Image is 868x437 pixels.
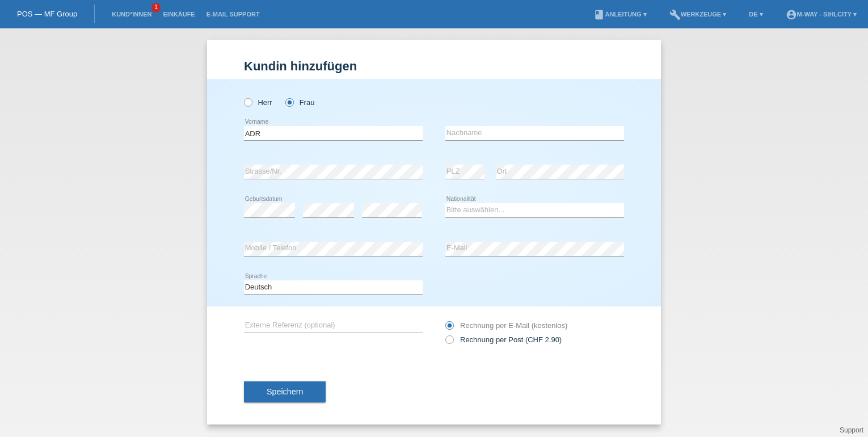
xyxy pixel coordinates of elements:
i: build [669,9,681,20]
button: Speichern [244,381,326,403]
a: buildWerkzeuge ▾ [664,11,732,18]
a: Einkäufe [157,11,200,18]
input: Rechnung per Post (CHF 2.90) [445,335,453,350]
input: Herr [244,98,251,106]
a: POS — MF Group [17,10,77,18]
a: E-Mail Support [201,11,266,18]
i: book [593,9,605,20]
h1: Kundin hinzufügen [244,59,624,73]
label: Herr [244,98,272,107]
a: Support [840,426,863,434]
a: account_circlem-way - Sihlcity ▾ [780,11,862,18]
label: Rechnung per Post (CHF 2.90) [445,335,562,344]
a: bookAnleitung ▾ [588,11,652,18]
label: Frau [285,98,314,107]
input: Frau [285,98,293,106]
a: Kund*innen [106,11,157,18]
span: 1 [151,3,161,12]
span: Speichern [267,387,303,396]
i: account_circle [786,9,797,20]
label: Rechnung per E-Mail (kostenlos) [445,321,567,330]
a: DE ▾ [743,11,768,18]
input: Rechnung per E-Mail (kostenlos) [445,321,453,335]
